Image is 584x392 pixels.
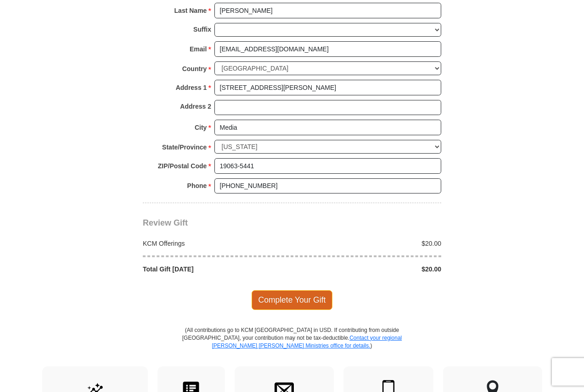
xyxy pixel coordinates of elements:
div: $20.00 [292,265,446,274]
strong: ZIP/Postal Code [158,160,207,172]
a: Contact your regional [PERSON_NAME] [PERSON_NAME] Ministries office for details. [212,335,402,349]
div: KCM Offerings [138,239,292,248]
strong: Phone [187,179,207,192]
strong: Email [190,43,207,55]
span: Review Gift [143,218,188,227]
div: Total Gift [DATE] [138,265,292,274]
p: (All contributions go to KCM [GEOGRAPHIC_DATA] in USD. If contributing from outside [GEOGRAPHIC_D... [182,326,402,366]
strong: Address 2 [180,100,211,113]
strong: Country [182,62,207,75]
span: Complete Your Gift [252,290,333,309]
strong: Suffix [193,23,211,36]
strong: Address 1 [176,81,207,94]
strong: City [195,121,207,134]
strong: State/Province [162,141,207,154]
div: $20.00 [292,239,446,248]
strong: Last Name [174,4,207,17]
